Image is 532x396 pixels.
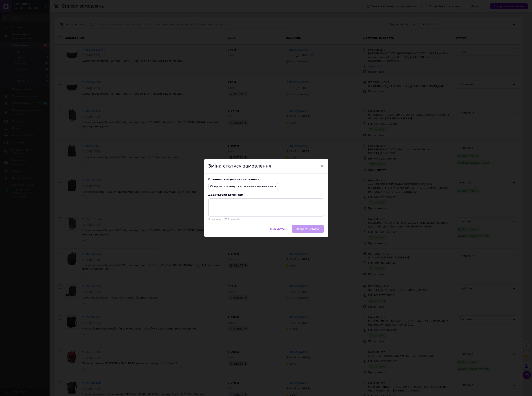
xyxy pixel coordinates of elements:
button: Скасувати [265,225,289,233]
span: Оберіть причину скасування замовлення [210,185,273,188]
div: Причина скасування замовлення [208,178,324,181]
span: Скасувати [270,227,284,231]
div: Додатковий коментар [208,193,324,196]
div: Зміна статусу замовлення [204,159,328,174]
p: Залишилось: 250 символів [208,218,324,221]
span: × [320,163,324,170]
